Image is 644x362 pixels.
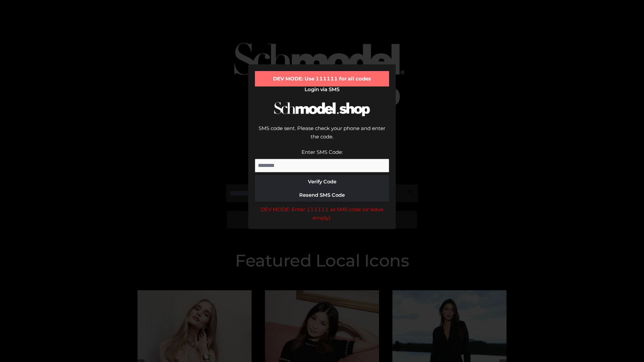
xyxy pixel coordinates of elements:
[255,175,389,188] button: Verify Code
[255,205,389,222] div: DEV MODE: Enter 111111 as SMS code (or leave empty).
[302,149,343,155] label: Enter SMS Code:
[255,86,389,93] h2: Login via SMS
[255,71,389,86] div: DEV MODE: Use 111111 for all codes
[255,188,389,202] button: Resend SMS Code
[272,96,372,122] img: Schmodel Logo
[255,124,389,148] div: SMS code sent. Please check your phone and enter the code.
